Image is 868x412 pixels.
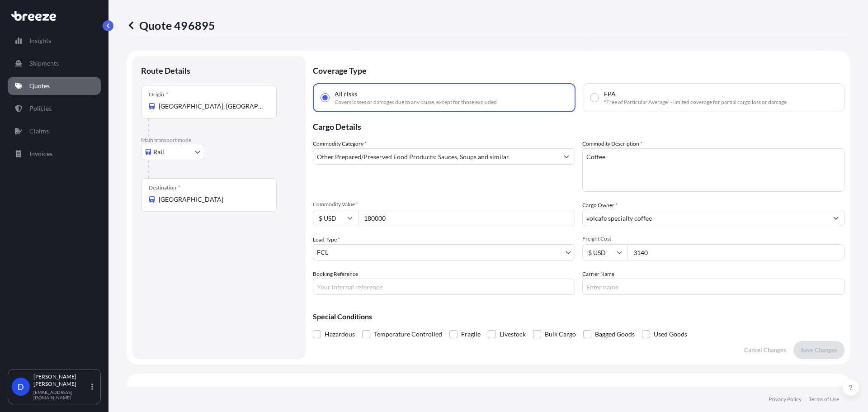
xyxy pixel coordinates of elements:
p: Quotes [29,81,50,90]
input: Your internal reference [313,279,575,295]
span: Covers losses or damages due to any cause, except for those excluded [335,99,497,106]
label: Commodity Category [313,139,367,148]
button: Save Changes [793,341,844,359]
p: [EMAIL_ADDRESS][DOMAIN_NAME] [33,389,90,400]
p: Coverage Type [313,56,844,83]
div: Destination [149,184,180,191]
a: Quotes [8,77,101,95]
p: Special Conditions [313,313,844,320]
span: Livestock [500,327,526,341]
div: Origin [149,91,168,98]
a: Invoices [8,145,101,163]
p: Claims [29,127,49,136]
span: Load Type [313,235,340,244]
label: Commodity Description [582,139,642,148]
span: Rail [153,147,164,156]
input: FPA"Free of Particular Average" - limited coverage for partial cargo loss or damage [590,94,599,102]
input: Origin [159,102,265,111]
span: Bulk Cargo [545,327,576,341]
p: Quote 496895 [127,18,215,33]
span: FCL [317,248,328,257]
span: FPA [604,90,616,99]
p: Policies [29,104,52,113]
p: [PERSON_NAME] [PERSON_NAME] [33,373,90,388]
p: Save Changes [801,346,837,355]
span: Temperature Controlled [374,327,442,341]
span: Hazardous [325,327,355,341]
span: Fragile [461,327,481,341]
input: Select a commodity type [313,148,558,165]
input: Type amount [358,210,575,226]
button: Cancel Changes [737,341,793,359]
label: Cargo Owner [582,201,618,210]
input: Full name [583,210,828,226]
input: Enter name [582,279,844,295]
textarea: Coffee [582,148,844,192]
span: Commodity Value [313,201,575,208]
span: Bagged Goods [595,327,635,341]
span: All risks [335,90,357,99]
p: Cargo Details [313,112,844,139]
button: Show suggestions [828,210,844,226]
p: Shipments [29,59,59,68]
p: Insights [29,36,51,45]
a: Terms of Use [809,396,839,403]
a: Shipments [8,54,101,72]
a: Policies [8,99,101,118]
label: Booking Reference [313,270,358,279]
button: FCL [313,244,575,260]
input: All risksCovers losses or damages due to any cause, except for those excluded [321,94,329,102]
p: Invoices [29,149,52,158]
span: "Free of Particular Average" - limited coverage for partial cargo loss or damage [604,99,787,106]
input: Enter amount [627,244,844,260]
p: Main transport mode [141,137,297,144]
label: Carrier Name [582,270,614,279]
a: Claims [8,122,101,140]
span: Freight Cost [582,235,844,242]
a: Privacy Policy [769,396,802,403]
p: Route Details [141,65,190,76]
a: Insights [8,32,101,50]
span: Used Goods [654,327,687,341]
p: Cancel Changes [744,346,786,355]
input: Destination [159,195,265,204]
button: Select transport [141,144,204,160]
button: Show suggestions [558,148,575,165]
span: D [18,382,24,391]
